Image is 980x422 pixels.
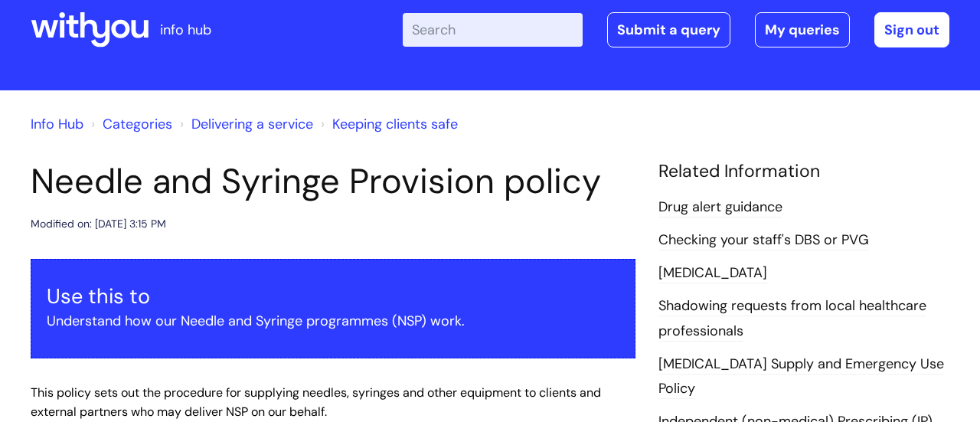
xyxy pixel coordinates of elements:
[874,12,949,47] a: Sign out
[332,115,458,133] a: Keeping clients safe
[87,112,172,136] li: Solution home
[191,115,313,133] a: Delivering a service
[31,115,83,133] a: Info Hub
[658,198,782,218] a: Drug alert guidance
[658,355,944,399] a: [MEDICAL_DATA] Supply and Emergency Use Policy
[47,309,619,333] p: Understand how our Needle and Syringe programmes (NSP) work.
[658,296,926,341] a: Shadowing requests from local healthcare professionals
[176,112,313,136] li: Delivering a service
[658,161,949,182] h4: Related Information
[403,13,583,47] input: Search
[755,12,850,47] a: My queries
[658,231,869,250] a: Checking your staff's DBS or PVG
[160,18,211,42] p: info hub
[31,214,166,234] div: Modified on: [DATE] 3:15 PM
[31,384,601,420] span: This policy sets out the procedure for supplying needles, syringes and other equipment to clients...
[47,284,619,309] h3: Use this to
[658,263,767,283] a: [MEDICAL_DATA]
[403,12,949,47] div: | -
[31,161,635,202] h1: Needle and Syringe Provision policy
[317,112,458,136] li: Keeping clients safe
[607,12,730,47] a: Submit a query
[103,115,172,133] a: Categories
